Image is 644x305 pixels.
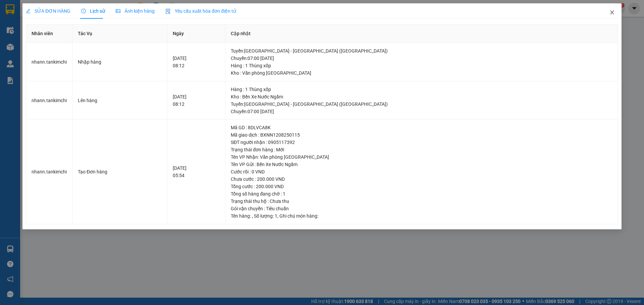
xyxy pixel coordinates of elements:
button: Close [603,3,622,22]
div: Trạng thái thu hộ : Chưa thu [231,198,612,205]
div: [DATE] 08:12 [173,55,220,69]
div: Lên hàng [78,97,162,104]
div: Hàng : 1 Thùng xốp [231,62,612,69]
div: Mã GD : 8DLVCA8K [231,124,612,131]
th: Ngày [167,24,225,43]
div: Tuyến : [GEOGRAPHIC_DATA] - [GEOGRAPHIC_DATA] ([GEOGRAPHIC_DATA]) Chuyến: 07:00 [DATE] [231,47,612,62]
div: Gói vận chuyển : Tiêu chuẩn [231,205,612,212]
span: clock-circle [81,9,86,13]
div: Kho : Văn phòng [GEOGRAPHIC_DATA] [231,69,612,77]
div: Tuyến : [GEOGRAPHIC_DATA] - [GEOGRAPHIC_DATA] ([GEOGRAPHIC_DATA]) Chuyến: 07:00 [DATE] [231,100,612,115]
div: SĐT người nhận : 0905117392 [231,139,612,146]
div: Mã giao dịch : BXNN1208250115 [231,131,612,139]
td: nhann.tankimchi [26,81,72,120]
img: icon [165,9,171,14]
span: picture [116,9,120,13]
span: close [609,10,615,15]
span: edit [26,9,31,13]
div: Chưa cước : 200.000 VND [231,175,612,183]
th: Cập nhật [225,24,618,43]
th: Tác Vụ [72,24,167,43]
span: SỬA ĐƠN HÀNG [26,8,70,14]
div: Tên VP Gửi : Bến Xe Nước Ngầm [231,161,612,168]
div: Kho : Bến Xe Nước Ngầm [231,93,612,100]
div: Tổng cước : 200.000 VND [231,183,612,190]
td: nhann.tankimchi [26,43,72,81]
td: nhann.tankimchi [26,120,72,224]
div: Trạng thái đơn hàng : Mới [231,146,612,153]
div: Tên hàng: , Số lượng: , Ghi chú món hàng: [231,212,612,220]
div: Tổng số hàng đang chờ : 1 [231,190,612,198]
span: Lịch sử [81,8,105,14]
th: Nhân viên [26,24,72,43]
span: Yêu cầu xuất hóa đơn điện tử [165,8,236,14]
span: 1 [275,213,277,219]
div: Hàng : 1 Thùng xốp [231,86,612,93]
div: [DATE] 05:54 [173,164,220,179]
div: [DATE] 08:12 [173,93,220,108]
div: Tên VP Nhận: Văn phòng [GEOGRAPHIC_DATA] [231,153,612,161]
div: Tạo Đơn hàng [78,168,162,175]
div: Cước rồi : 0 VND [231,168,612,175]
div: Nhập hàng [78,58,162,66]
span: Ảnh kiện hàng [116,8,155,14]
